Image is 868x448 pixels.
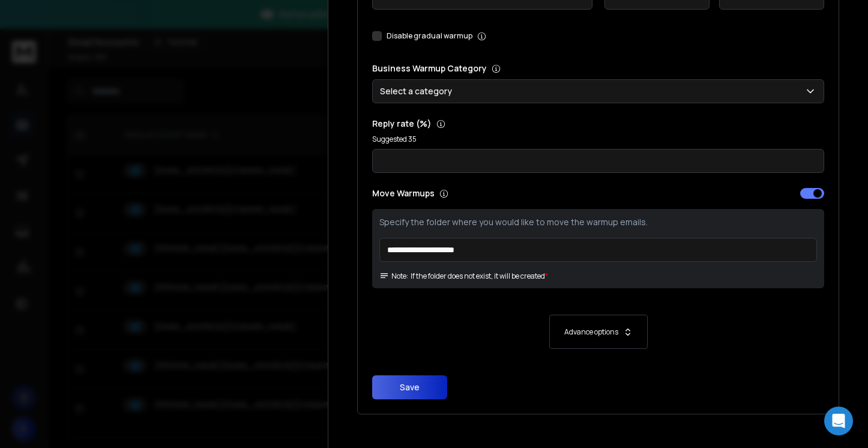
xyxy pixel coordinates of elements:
[379,271,408,281] span: Note:
[387,31,472,41] label: Disable gradual warmup
[411,271,545,281] p: If the folder does not exist, it will be created
[372,135,824,144] p: Suggested 35
[372,118,824,130] p: Reply rate (%)
[384,315,812,349] button: Advance options
[564,327,618,337] p: Advance options
[824,407,853,435] div: Open Intercom Messenger
[372,187,595,199] p: Move Warmups
[372,62,824,74] p: Business Warmup Category
[372,375,447,399] button: Save
[380,85,457,97] p: Select a category
[379,216,817,228] p: Specify the folder where you would like to move the warmup emails.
